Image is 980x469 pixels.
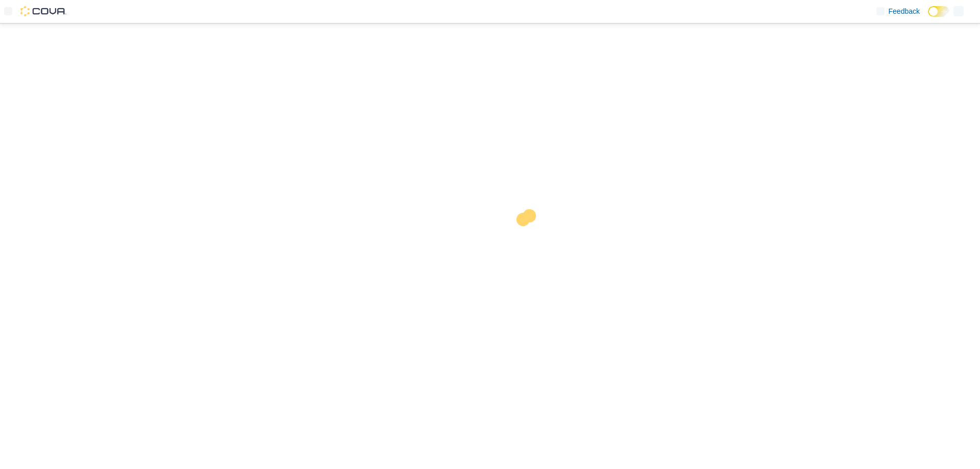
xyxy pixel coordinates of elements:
a: Feedback [872,1,924,21]
span: Feedback [889,6,920,16]
img: Cova [20,6,66,16]
input: Dark Mode [928,6,949,17]
span: Dark Mode [928,17,928,17]
img: cova-loader [490,202,567,278]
